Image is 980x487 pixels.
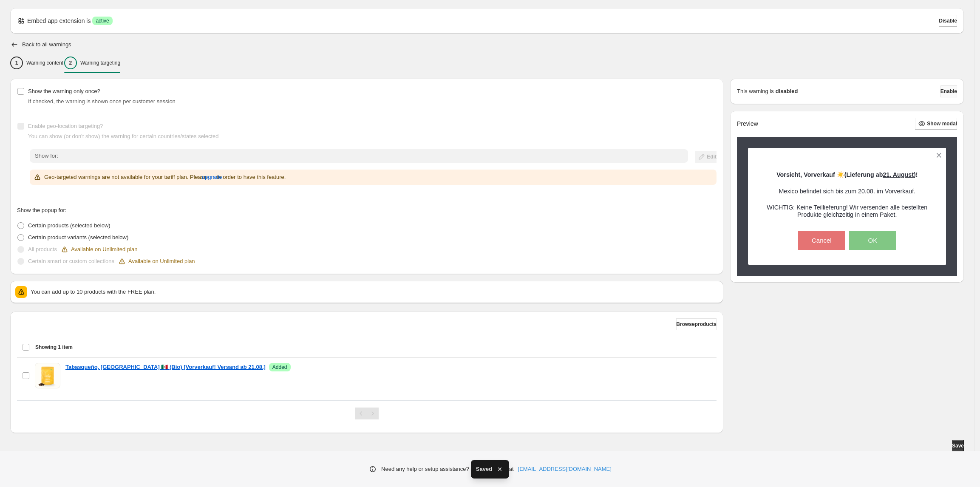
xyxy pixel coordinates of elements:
span: 21 [883,171,889,178]
a: [EMAIL_ADDRESS][DOMAIN_NAME] [518,465,612,473]
p: Warning targeting [80,59,120,66]
strong: )! [776,171,918,178]
span: Show for: [35,153,58,159]
p: Geo-targeted warnings are not available for your tariff plan. Please in order to have this feature. [44,173,286,181]
button: 1Warning content [10,54,63,72]
span: Mexico befindet sich bis zum 20.08. im Vorverkauf. [779,188,915,195]
span: Certain products (selected below) [28,222,110,229]
h3: WICHTIG: Keine Teillieferung! Wir versenden alle bestellten Produkte gleichzeitig in einem Paket. [763,204,932,218]
span: Added [272,364,287,371]
button: OK [849,231,896,250]
button: Enable [940,85,957,97]
p: All products [28,245,57,254]
div: 1 [10,57,23,69]
nav: Pagination [355,408,379,419]
span: . August [889,171,914,178]
span: Enable geo-location targeting? [28,123,103,129]
button: upgrade [202,170,222,184]
a: Tabasqueño, [GEOGRAPHIC_DATA] 🇲🇽 (Bio) [Vorverkauf! Versand ab 21.08.] [65,363,266,371]
span: Disable [939,17,957,24]
span: active [96,17,109,24]
p: Warning content [26,59,63,66]
p: Embed app extension is [27,17,91,25]
div: Available on Unlimited plan [60,245,138,254]
span: Show the warning only once? [28,88,100,94]
span: If checked, the warning is shown once per customer session [28,98,176,105]
p: Certain smart or custom collections [28,257,114,266]
span: Show the popup for: [17,207,66,213]
span: Certain product variants (selected below) [28,234,128,241]
span: Showing 1 item [35,344,73,351]
span: Browse products [676,321,717,328]
p: You can add up to 10 products with the FREE plan. [31,288,718,296]
button: 2Warning targeting [64,54,120,72]
span: Vorsicht, Vorverkauf ☀️(Lieferung ab [776,171,889,178]
div: 2 [64,57,77,69]
p: This warning is [737,87,774,96]
button: Show modal [915,118,957,130]
h2: Back to all warnings [22,41,71,48]
span: Saved [476,465,492,473]
strong: disabled [776,87,798,96]
span: Enable [940,88,957,95]
h2: Preview [737,120,758,127]
span: Show modal [927,120,957,127]
button: Cancel [798,231,845,250]
button: Disable [939,15,957,27]
button: Save [952,440,964,452]
span: You can show (or don't show) the warning for certain countries/states selected [28,133,219,139]
button: Browseproducts [676,318,717,330]
div: Available on Unlimited plan [118,257,195,266]
img: Tabasqueño, Mexico 🇲🇽 (Bio) [Vorverkauf! Versand ab 21.08.] [35,363,60,388]
span: Save [952,442,964,449]
span: upgrade [202,173,222,181]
